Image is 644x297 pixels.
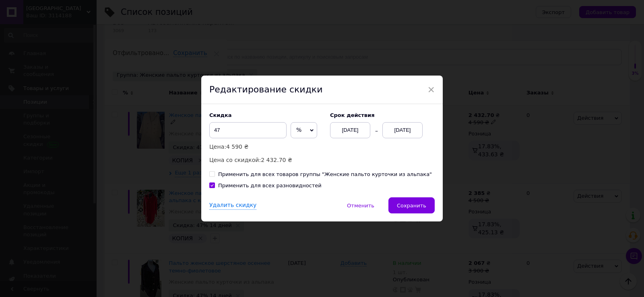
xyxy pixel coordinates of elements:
[427,83,435,96] span: ×
[209,156,322,164] p: Цена со скидкой:
[218,182,322,189] div: Применить для всех разновидностей
[209,122,287,138] input: 0
[209,112,232,118] span: Скидка
[339,197,383,213] button: Отменить
[382,122,423,138] div: [DATE]
[209,84,322,94] span: Редактирование скидки
[226,143,248,150] span: 4 590 ₴
[209,142,322,151] p: Цена:
[296,127,301,133] span: %
[330,122,370,138] div: [DATE]
[347,203,374,209] span: Отменить
[261,157,292,163] span: 2 432.70 ₴
[330,112,435,118] label: Cрок действия
[388,197,435,213] button: Сохранить
[209,201,256,210] div: Удалить скидку
[218,171,432,178] div: Применить для всех товаров группы "Женские пальто курточки из альпака"
[397,203,426,209] span: Сохранить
